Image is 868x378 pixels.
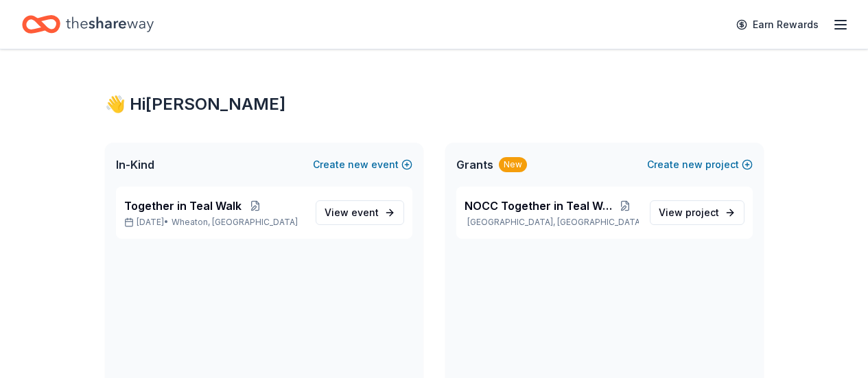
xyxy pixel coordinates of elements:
[682,156,703,173] span: new
[465,198,613,214] span: NOCC Together in Teal Walk
[659,204,719,221] span: View
[22,8,154,40] a: Home
[316,200,404,225] a: View event
[105,93,764,115] div: 👋 Hi [PERSON_NAME]
[325,204,379,221] span: View
[456,156,493,173] span: Grants
[685,206,719,218] span: project
[650,200,744,225] a: View project
[172,217,298,228] span: Wheaton, [GEOGRAPHIC_DATA]
[647,156,753,173] button: Createnewproject
[124,198,242,214] span: Together in Teal Walk
[351,206,379,218] span: event
[728,12,827,37] a: Earn Rewards
[499,157,527,172] div: New
[116,156,154,173] span: In-Kind
[465,217,639,228] p: [GEOGRAPHIC_DATA], [GEOGRAPHIC_DATA]
[313,156,412,173] button: Createnewevent
[124,217,305,228] p: [DATE] •
[348,156,368,173] span: new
